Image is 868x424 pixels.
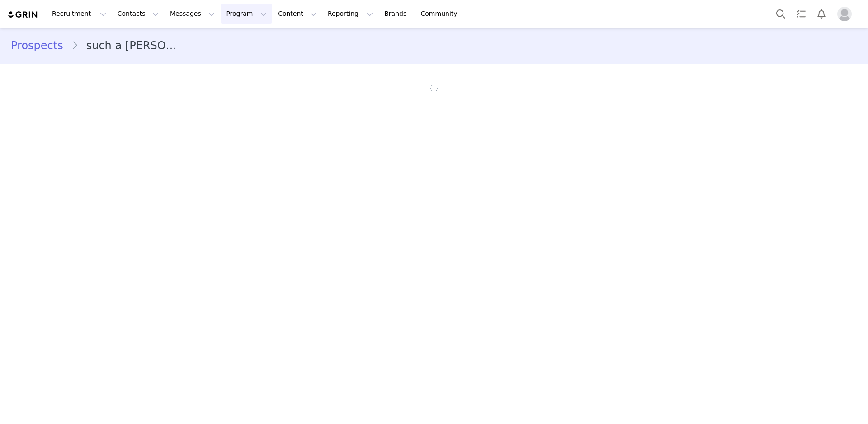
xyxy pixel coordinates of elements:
a: Community [415,4,467,24]
button: Profile [832,7,861,21]
button: Contacts [112,4,164,24]
button: Notifications [811,4,831,24]
button: Recruitment [47,4,112,24]
button: Search [771,4,791,24]
button: Content [273,4,322,24]
img: placeholder-profile.jpg [837,7,852,21]
a: Tasks [791,4,811,24]
button: Reporting [322,4,378,24]
button: Program [221,4,272,24]
img: grin logo [7,10,39,19]
button: Messages [165,4,220,24]
a: Prospects [11,37,71,54]
a: Brands [379,4,415,24]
